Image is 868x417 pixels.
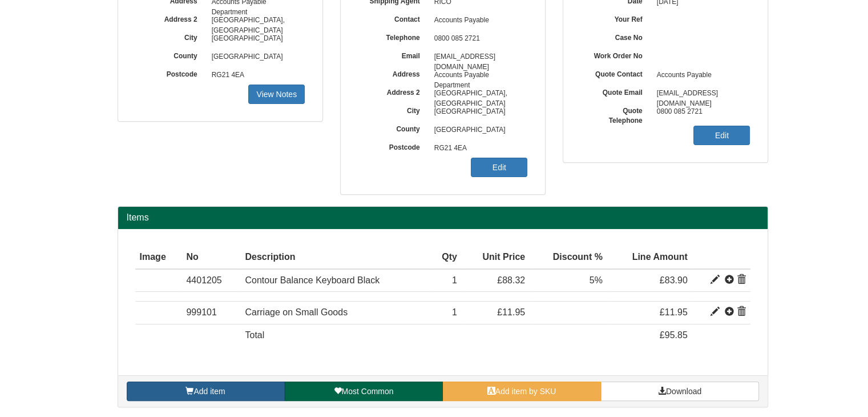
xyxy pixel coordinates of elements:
span: [GEOGRAPHIC_DATA] [206,30,305,48]
span: 1 [452,307,457,317]
th: Image [135,246,182,269]
span: Add item by SKU [495,387,556,396]
span: 0800 085 2721 [429,30,528,48]
a: Edit [471,158,527,177]
span: £11.95 [660,307,688,317]
label: Your Ref [580,11,651,25]
th: Unit Price [462,246,530,269]
label: Address [358,66,429,79]
span: [GEOGRAPHIC_DATA], [GEOGRAPHIC_DATA] [429,85,528,103]
span: [GEOGRAPHIC_DATA] [429,121,528,139]
span: Accounts Payable Department [429,66,528,85]
label: Contact [358,11,429,25]
a: Download [601,382,759,401]
span: 0800 085 2721 [651,103,750,121]
label: Address 2 [358,85,429,98]
label: Address 2 [135,11,206,25]
span: [GEOGRAPHIC_DATA] [429,103,528,121]
span: RG21 4EA [206,66,305,85]
span: [GEOGRAPHIC_DATA], [GEOGRAPHIC_DATA] [206,11,305,30]
td: 999101 [181,302,240,324]
th: Qty [430,246,462,269]
span: RG21 4EA [429,139,528,158]
span: £95.85 [660,330,688,340]
th: Description [240,246,429,269]
td: 4401205 [181,269,240,292]
td: Total [240,324,429,347]
span: 5% [590,275,603,285]
label: Postcode [358,139,429,153]
span: Accounts Payable [651,66,750,85]
a: Edit [693,126,750,145]
label: Quote Email [580,85,651,98]
label: Quote Telephone [580,103,651,126]
span: Most Common [341,387,393,396]
span: Carriage on Small Goods [245,307,348,317]
span: £11.95 [497,307,525,317]
label: Work Order No [580,48,651,61]
th: Discount % [530,246,607,269]
label: Case No [580,30,651,43]
label: County [358,121,429,134]
h2: Items [127,212,759,223]
label: Postcode [135,66,206,79]
span: 1 [452,275,457,285]
label: Quote Contact [580,66,651,79]
label: County [135,48,206,61]
label: City [135,30,206,43]
th: No [181,246,240,269]
label: Telephone [358,30,429,43]
span: £88.32 [497,275,525,285]
span: Add item [193,387,225,396]
span: Contour Balance Keyboard Black [245,275,380,285]
span: Accounts Payable [429,11,528,30]
span: Download [666,387,701,396]
label: City [358,103,429,116]
a: View Notes [248,85,305,104]
span: [EMAIL_ADDRESS][DOMAIN_NAME] [429,48,528,66]
span: [GEOGRAPHIC_DATA] [206,48,305,66]
span: £83.90 [660,275,688,285]
th: Line Amount [607,246,692,269]
label: Email [358,48,429,61]
span: [EMAIL_ADDRESS][DOMAIN_NAME] [651,85,750,103]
